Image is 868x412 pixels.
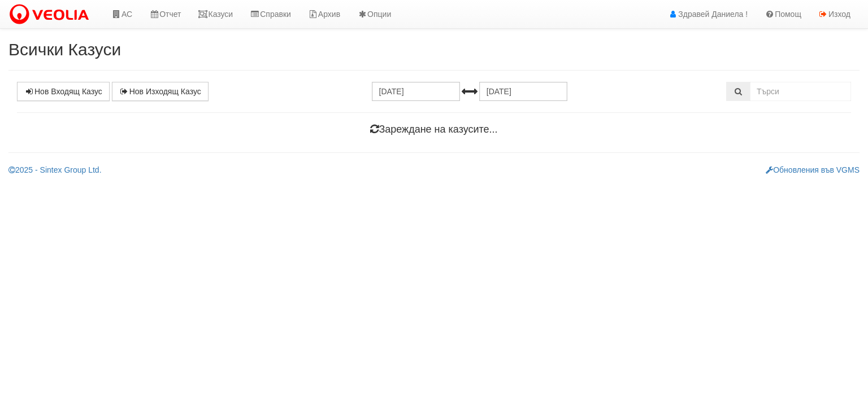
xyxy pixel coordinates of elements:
[17,82,110,101] a: Нов Входящ Казус
[766,165,860,174] a: Обновления във VGMS
[112,82,209,101] a: Нов Изходящ Казус
[17,124,851,135] h4: Зареждане на казусите...
[8,3,94,27] img: VeoliaLogo.png
[8,40,860,59] h2: Всички Казуси
[750,82,851,101] input: Търсене по Идентификатор, Бл/Вх/Ап, Тип, Описание, Моб. Номер, Имейл, Файл, Коментар,
[8,165,102,174] a: 2025 - Sintex Group Ltd.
